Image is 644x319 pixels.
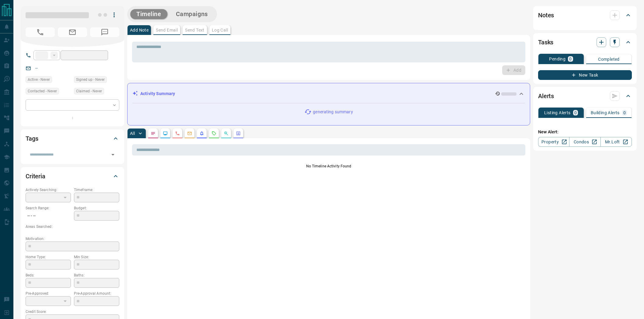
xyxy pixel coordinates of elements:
[74,254,119,260] p: Min Size:
[26,131,119,146] div: Tags
[74,291,119,296] p: Pre-Approval Amount:
[74,273,119,278] p: Baths:
[569,137,600,147] a: Condos
[130,28,149,32] p: Add Note
[74,187,119,193] p: Timeframe:
[26,254,71,260] p: Home Type:
[538,35,632,50] div: Tasks
[132,88,525,99] div: Activity Summary
[76,77,105,83] span: Signed up - Never
[591,111,620,115] p: Building Alerts
[26,236,119,242] p: Motivation:
[26,224,119,229] p: Areas Searched:
[76,88,102,94] span: Claimed - Never
[140,91,175,97] p: Activity Summary
[574,111,577,115] p: 0
[538,10,554,20] h2: Notes
[35,66,38,70] a: --
[28,88,57,94] span: Contacted - Never
[538,91,554,101] h2: Alerts
[26,309,119,314] p: Credit Score:
[132,163,525,169] p: No Timeline Activity Found
[130,9,167,19] button: Timeline
[199,131,204,136] svg: Listing Alerts
[90,27,119,37] span: No Number
[187,131,192,136] svg: Emails
[130,131,135,135] p: All
[151,131,156,136] svg: Notes
[26,273,71,278] p: Beds:
[58,27,87,37] span: No Email
[538,8,632,22] div: Notes
[623,111,626,115] p: 0
[26,205,71,211] p: Search Range:
[600,137,632,147] a: Mr.Loft
[26,187,71,193] p: Actively Searching:
[170,9,214,19] button: Campaigns
[163,131,168,136] svg: Lead Browsing Activity
[538,37,553,47] h2: Tasks
[569,57,572,61] p: 0
[598,57,620,61] p: Completed
[549,57,565,61] p: Pending
[26,169,119,184] div: Criteria
[224,131,229,136] svg: Opportunities
[212,131,216,136] svg: Requests
[26,291,71,296] p: Pre-Approved:
[109,150,117,159] button: Open
[175,131,180,136] svg: Calls
[28,77,50,83] span: Active - Never
[236,131,241,136] svg: Agent Actions
[313,109,353,115] p: generating summary
[538,137,569,147] a: Property
[26,171,45,181] h2: Criteria
[544,111,571,115] p: Listing Alerts
[26,211,71,221] p: -- - --
[538,129,632,135] p: New Alert:
[74,205,119,211] p: Budget:
[26,27,55,37] span: No Number
[538,70,632,80] button: New Task
[538,89,632,103] div: Alerts
[26,134,38,143] h2: Tags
